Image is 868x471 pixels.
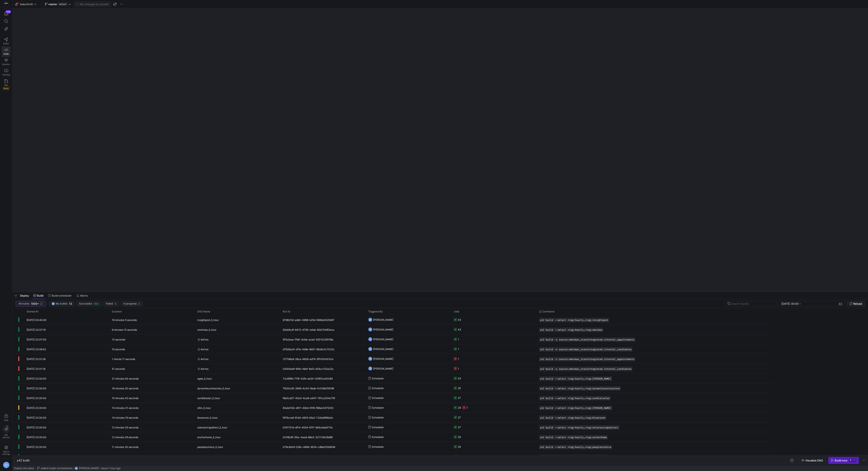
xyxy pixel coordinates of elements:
[2,63,10,65] span: Monitor
[112,338,125,341] y42-duration: 13 seconds
[2,444,11,457] a: Spacesettings
[458,344,459,354] div: 1
[16,403,772,413] div: Press SPACE to select this row.
[3,87,10,90] span: Beta
[2,73,10,76] span: Catalog
[112,310,122,313] span: Duration
[106,302,113,305] span: Failed
[16,442,772,452] div: Press SPACE to select this row.
[2,461,11,469] button: DZ
[280,403,366,412] div: 83ab47d2-d911-482d-91f6-f99ae3475253
[197,315,219,325] span: insightpest_3_hour
[280,422,366,432] div: b161701d-df14-4534-87f1-6b5cebbd715c
[20,294,29,297] span: Deploy
[458,403,461,413] div: 29
[458,442,461,452] div: 29
[458,383,461,393] div: 29
[14,467,34,470] span: Deploy this state:
[48,2,57,6] span: master
[197,403,211,413] span: ollin_3_hour
[2,412,11,423] button: Help
[280,393,366,403] div: f9a0cd27-40e3-4ca8-a447-761ca304c7f9
[540,328,603,331] span: y42 build --select +tag:hourly,+tag:omnimax
[197,393,220,403] span: sundialsolar_3_hour
[14,1,38,7] button: 🏈SalesDraft
[368,366,372,371] div: DZ
[197,364,278,374] span: Ad hoc
[373,325,393,334] span: [PERSON_NAME]
[805,459,823,462] span: Visualize DAG
[280,432,366,442] div: b10f8c8f-5fec-4aad-86a3-32111d026d66
[2,78,11,92] a: PRsBeta
[27,338,46,341] span: [DATE] 23:37:09
[16,325,772,334] div: Press SPACE to select this row.
[458,413,461,422] div: 27
[16,334,772,344] div: Press SPACE to select this row.
[112,397,138,400] y42-duration: 15 minutes 42 seconds
[27,426,46,429] span: [DATE] 23:30:00
[112,436,138,439] y42-duration: 12 minutes 29 seconds
[372,432,384,442] span: Scheduler
[280,442,366,451] div: 079c9e09-528c-4694-9524-c98a0f2b9094
[27,358,46,361] span: [DATE] 23:31:26
[27,377,46,380] span: [DATE] 23:30:00
[372,403,384,413] span: Scheduler
[112,318,137,322] y42-duration: 16 minutes 5 seconds
[2,450,10,455] span: Space settings
[458,325,461,334] div: 43
[197,354,278,364] span: Ad hoc
[802,302,829,305] input: End datetime
[458,422,461,432] div: 27
[121,301,143,306] button: In progress0
[16,301,46,306] button: All builds1000+
[31,292,45,299] button: Build
[373,315,393,325] span: [PERSON_NAME]
[27,436,46,439] span: [DATE] 23:30:00
[197,442,223,452] span: peopleschoice_3_hour
[280,383,366,393] div: 7fb20cd5-2848-4c04-9ade-fc038af38198
[280,334,366,344] div: 5f7a2eaa-f7d0-4c6a-acad-39314229159a
[373,334,393,344] span: [PERSON_NAME]
[16,393,772,403] div: Press SPACE to select this row.
[112,367,125,370] y42-duration: 51 seconds
[37,294,43,297] span: Build
[540,367,632,370] span: y42 build -s source:omnimax_stackintegrated.internal_candidates
[197,383,230,393] span: dynamitecontractors_3_hour
[368,318,372,322] div: DZ
[280,452,366,461] div: d3119d4f-8afc-4fef-8666-e20999302d57
[372,422,384,432] span: Scheduler
[80,294,88,297] span: Alerts
[112,426,138,429] y42-duration: 12 minutes 35 seconds
[368,357,372,361] div: DZ
[16,383,772,393] div: Press SPACE to select this row.
[372,393,384,403] span: Scheduler
[31,302,39,305] span: 1000+
[458,432,461,442] div: 29
[27,318,46,322] span: [DATE] 00:40:45
[458,374,461,383] div: 43
[49,301,75,306] button: DZMy builds13
[3,462,10,468] div: DZ
[540,436,607,439] span: y42 build --select +tag:hourly,+tag:anchorhome
[828,457,859,464] button: Build now⌘⏎
[112,358,135,361] y42-duration: 1 minute 11 seconds
[27,367,45,370] span: [DATE] 23:31:18
[2,1,11,8] a: https://storage.googleapis.com/y42-prod-data-exchange/images/Yf2Qvegn13xqq0DljGMI0l8d5Zqtiw36EXr8...
[731,302,773,305] input: Search Builds
[197,423,227,432] span: solarsavingsdirect_3_hour
[15,3,18,6] span: 🏈
[540,338,635,341] span: y42 build -s source:omnimax_stackintegrated.internal_appointments
[372,442,384,452] span: Scheduler
[458,354,459,364] div: 1
[16,315,772,325] div: Press SPACE to select this row.
[17,459,30,462] span: y42 build
[2,57,11,67] a: Monitor
[458,315,461,325] div: 43
[94,302,99,305] span: 994
[112,387,138,390] y42-duration: 16 minutes 20 seconds
[197,452,220,462] span: degreedash_3_hour
[69,302,72,305] span: 13
[373,364,393,374] span: [PERSON_NAME]
[2,434,10,439] span: Get started
[540,377,611,380] span: y42 build --select +tag:hourly,+tag:[PERSON_NAME]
